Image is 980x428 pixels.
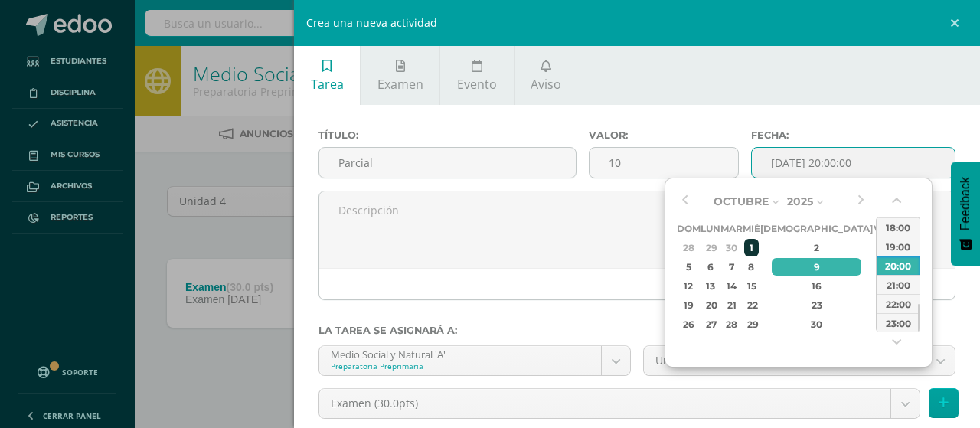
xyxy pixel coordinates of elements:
div: 22:00 [877,294,920,313]
a: Medio Social y Natural 'A'Preparatoria Preprimaria [319,346,630,375]
div: 26 [679,315,698,333]
div: Medio Social y Natural 'A' [331,346,590,361]
label: Valor: [589,129,739,141]
th: Lun [701,219,720,238]
input: Título [319,148,576,178]
div: 6 [703,258,719,276]
div: 17 [874,277,888,295]
a: Evento [440,46,513,105]
span: Examen [377,76,423,93]
input: Fecha de entrega [752,148,955,178]
span: Aviso [531,76,561,93]
a: Tarea [294,46,360,105]
span: Octubre [714,194,769,208]
div: 31 [874,315,888,333]
div: 28 [679,239,698,256]
div: 21 [723,296,740,314]
div: 30 [723,239,740,256]
div: 1 [744,239,758,256]
th: Mar [720,219,743,238]
div: 13 [703,277,719,295]
div: 21:00 [877,275,920,294]
div: 24 [874,296,888,314]
div: Preparatoria Preprimaria [331,361,590,371]
div: 19 [679,296,698,314]
a: Unidad 4 [644,346,955,375]
span: Unidad 4 [655,346,914,375]
div: 22 [744,296,758,314]
th: Dom [677,219,701,238]
div: 23:00 [877,313,920,332]
div: 3 [874,239,888,256]
div: 20 [703,296,719,314]
th: Vie [873,219,890,238]
div: 5 [679,258,698,276]
span: Tarea [311,76,344,93]
input: Puntos máximos [590,148,738,178]
div: 27 [703,315,719,333]
div: 9 [772,258,862,276]
label: Fecha: [751,129,955,141]
div: 14 [723,277,740,295]
div: 15 [744,277,758,295]
a: Examen (30.0pts) [319,389,920,418]
div: 12 [679,277,698,295]
th: [DEMOGRAPHIC_DATA] [760,219,873,238]
label: La tarea se asignará a: [318,325,955,336]
div: 10 [874,258,888,276]
div: 20:00 [877,256,920,275]
div: 29 [744,315,758,333]
div: 19:00 [877,237,920,256]
label: Título: [318,129,577,141]
th: Mié [743,219,760,238]
span: 2025 [787,194,813,208]
button: Feedback - Mostrar encuesta [951,162,980,266]
span: Feedback [959,177,972,230]
div: 2 [772,239,862,256]
div: 29 [703,239,719,256]
span: Evento [457,76,497,93]
a: Examen [361,46,439,105]
div: 18:00 [877,217,920,237]
div: 8 [744,258,758,276]
div: 16 [772,277,862,295]
div: 28 [723,315,740,333]
div: 23 [772,296,862,314]
div: 7 [723,258,740,276]
a: Aviso [514,46,578,105]
div: 17:00 [877,198,920,217]
div: 30 [772,315,862,333]
span: Examen (30.0pts) [331,389,879,418]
